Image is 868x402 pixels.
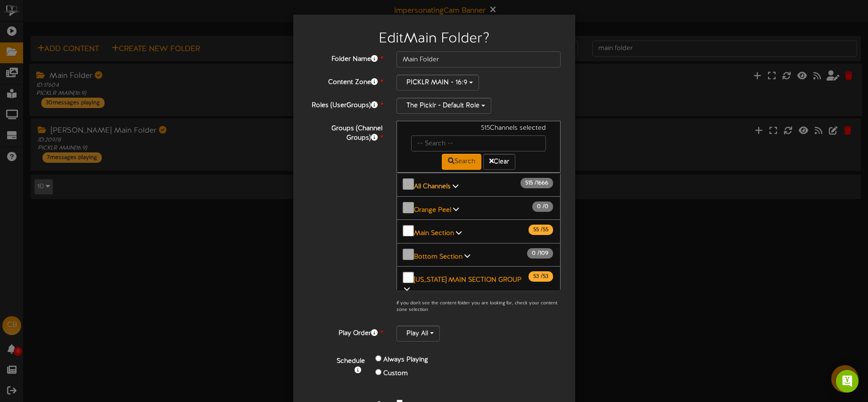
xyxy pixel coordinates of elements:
[307,31,561,47] h2: Edit Main Folder ?
[483,154,515,170] button: Clear
[397,98,491,114] button: The Picklr - Default Role
[442,154,481,170] button: Search
[525,180,535,186] span: 515
[537,203,543,210] span: 0
[397,173,561,197] button: All Channels 515 /1666
[300,75,389,87] label: Content Zone
[836,370,859,393] div: Open Intercom Messenger
[397,266,561,300] button: [US_STATE] MAIN SECTION GROUP 53 /53
[300,98,389,110] label: Roles (UserGroups)
[533,226,541,233] span: 55
[397,196,561,220] button: Orange Peel 0 /0
[414,253,463,260] b: Bottom Section
[397,51,561,67] input: Folder Name
[300,121,389,143] label: Groups (Channel Groups)
[532,201,553,212] span: / 0
[397,326,440,342] button: Play All
[414,276,521,284] b: [US_STATE] MAIN SECTION GROUP
[414,183,451,190] b: All Channels
[300,326,389,338] label: Play Order
[529,225,553,235] span: / 55
[300,51,389,64] label: Folder Name
[529,271,553,282] span: / 53
[414,206,451,213] b: Orange Peel
[532,250,537,257] span: 0
[337,358,365,365] b: Schedule
[397,219,561,243] button: Main Section 55 /55
[533,273,541,280] span: 53
[521,178,553,188] span: / 1666
[397,75,479,91] button: PICKLR MAIN - 16:9
[411,135,546,151] input: -- Search --
[397,243,561,267] button: Bottom Section 0 /109
[383,369,408,378] label: Custom
[527,248,553,259] span: / 109
[414,230,454,237] b: Main Section
[383,355,428,365] label: Always Playing
[404,124,554,135] div: 515 Channels selected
